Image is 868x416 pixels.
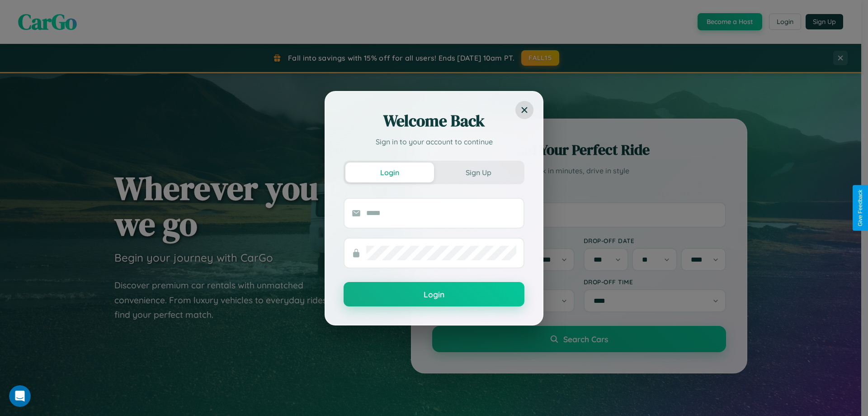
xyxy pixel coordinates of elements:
[345,163,434,182] button: Login
[434,163,523,182] button: Sign Up
[9,385,31,407] iframe: Intercom live chat
[344,110,524,132] h2: Welcome Back
[344,136,524,147] p: Sign in to your account to continue
[344,282,524,306] button: Login
[857,190,863,226] div: Give Feedback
